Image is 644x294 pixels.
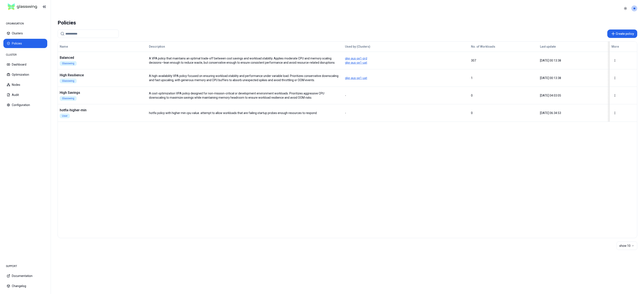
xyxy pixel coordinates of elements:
div: Glasswing [60,79,77,83]
div: A cost-optimization VPA policy designed for non-mission-critical or development environment workl... [149,91,341,100]
button: Name [60,42,68,51]
span: gke-aus-se1-uat [345,76,467,80]
div: 307 [471,58,536,63]
button: Configuration [3,100,47,110]
img: GlassWing [6,2,39,12]
div: ORGANISATION [3,19,47,28]
div: Glasswing [60,61,77,66]
div: [DATE] 06:34:53 [540,111,605,115]
div: Balanced [60,55,97,60]
div: 1 [471,76,536,80]
div: User [60,114,70,118]
button: Clusters [3,29,47,38]
div: Description [149,44,230,49]
p: - [345,93,467,98]
div: CLUSTER [3,51,47,59]
div: [DATE] 04:03:05 [540,93,605,98]
button: Audit [3,90,47,99]
div: No. of Workloads [471,44,495,49]
div: A VPA policy that maintains an optimal trade-off between cost savings and workload stability. App... [149,56,341,65]
p: - [345,111,467,115]
div: 0 [471,93,536,98]
button: Optimization [3,70,47,79]
div: [DATE] 00:13:38 [540,76,605,80]
div: Used by (Clusters) [345,44,399,49]
button: Dashboard [3,60,47,69]
button: Changelog [3,281,47,291]
div: Policies [58,19,76,27]
div: hotfix-higher-min [60,108,97,113]
div: [DATE] 00:13:38 [540,58,605,63]
span: gke-aus-se1-prd [345,56,467,60]
div: High Resilience [60,73,97,78]
div: More [612,44,635,49]
button: Policies [3,39,47,48]
div: High Savings [60,90,97,95]
div: SUPPORT [3,262,47,270]
button: Create policy [607,30,637,38]
span: gke-aus-se1-uat [345,60,467,65]
div: 0 [471,111,536,115]
div: A high-availability VPA policy focused on ensuring workload stability and performance under varia... [149,74,341,82]
button: Documentation [3,271,47,281]
button: Nodes [3,80,47,89]
div: hotfix policy with higher min cpu value. attempt to allow workloads that are failing startup prob... [149,111,317,115]
button: Last update [540,42,556,51]
div: Glasswing [60,96,77,101]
